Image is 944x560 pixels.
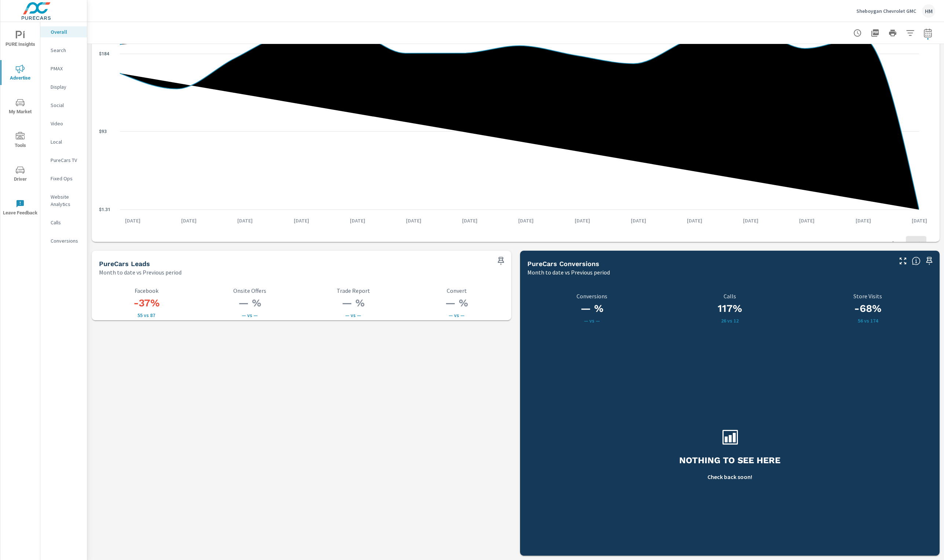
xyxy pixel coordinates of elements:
[570,217,595,224] p: [DATE]
[40,136,87,147] div: Local
[409,287,504,294] p: Convert
[907,217,932,224] p: [DATE]
[306,312,400,318] p: — vs —
[626,217,651,224] p: [DATE]
[40,191,87,210] div: Website Analytics
[51,102,81,109] p: Social
[202,297,297,309] h3: — %
[3,132,38,150] span: Tools
[527,302,656,315] h3: — %
[345,217,370,224] p: [DATE]
[51,120,81,127] p: Video
[51,28,81,36] p: Overall
[527,268,610,277] p: Month to date vs Previous period
[799,302,937,315] h3: -68%
[202,312,297,318] p: — vs —
[99,297,194,309] h3: -37%
[40,155,87,166] div: PureCars TV
[51,156,81,164] p: PureCars TV
[682,217,707,224] p: [DATE]
[409,297,504,309] h3: — %
[923,255,935,267] span: Save this to your personalized report
[99,129,107,134] text: $93
[40,100,87,111] div: Social
[794,217,820,224] p: [DATE]
[99,51,109,56] text: $184
[3,98,38,116] span: My Market
[850,217,876,224] p: [DATE]
[513,217,539,224] p: [DATE]
[51,175,81,182] p: Fixed Ops
[3,199,38,217] span: Leave Feedback
[799,318,937,324] p: 56 vs 174
[306,297,400,309] h3: — %
[232,217,258,224] p: [DATE]
[40,26,87,37] div: Overall
[3,31,38,49] span: PURE Insights
[40,81,87,92] div: Display
[409,312,504,318] p: — vs —
[922,4,935,18] div: HM
[457,217,483,224] p: [DATE]
[665,293,794,299] p: Calls
[51,47,81,54] p: Search
[3,166,38,184] span: Driver
[3,65,38,82] span: Advertise
[897,255,909,267] button: Make Fullscreen
[306,287,400,294] p: Trade Report
[99,312,194,318] p: 55 vs 87
[40,118,87,129] div: Video
[903,26,918,40] button: Apply Filters
[40,173,87,184] div: Fixed Ops
[51,193,81,208] p: Website Analytics
[912,257,921,265] span: Understand conversion over the selected time range.
[51,65,81,72] p: PMAX
[856,8,916,14] p: Sheboygan Chevrolet GMC
[51,219,81,226] p: Calls
[738,217,764,224] p: [DATE]
[921,26,935,40] button: Select Date Range
[99,287,194,294] p: Facebook
[665,302,794,315] h3: 117%
[51,83,81,91] p: Display
[665,318,794,324] p: 26 vs 12
[51,138,81,145] p: Local
[527,260,599,268] h5: PureCars Conversions
[868,26,882,40] button: "Export Report to PDF"
[40,45,87,56] div: Search
[289,217,314,224] p: [DATE]
[401,217,427,224] p: [DATE]
[40,63,87,74] div: PMAX
[99,207,110,212] text: $1.31
[799,293,937,299] p: Store Visits
[176,217,202,224] p: [DATE]
[99,268,182,277] p: Month to date vs Previous period
[0,22,40,224] div: nav menu
[120,217,146,224] p: [DATE]
[495,255,507,267] span: Save this to your personalized report
[99,260,150,268] h5: PureCars Leads
[679,454,780,467] h3: Nothing to see here
[527,318,656,324] p: — vs —
[51,237,81,244] p: Conversions
[40,217,87,228] div: Calls
[527,293,656,299] p: Conversions
[40,235,87,246] div: Conversions
[707,472,752,481] p: Check back soon!
[202,287,297,294] p: Onsite Offers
